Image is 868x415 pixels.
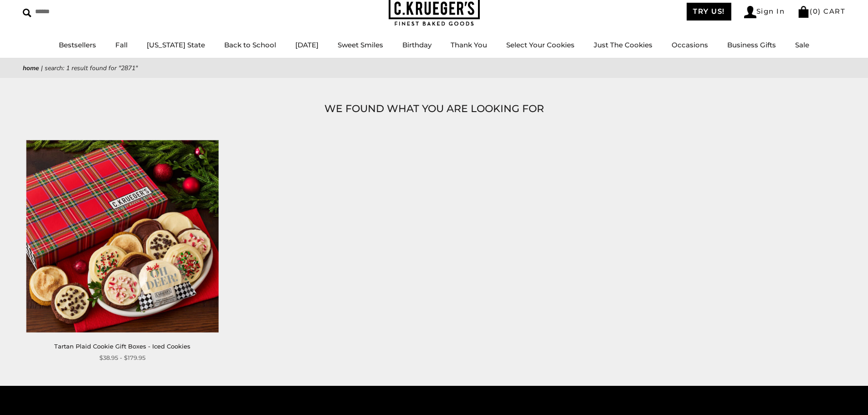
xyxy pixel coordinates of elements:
span: $38.95 - $179.95 [99,353,145,363]
img: Search [23,9,31,17]
a: Bestsellers [59,41,96,49]
a: (0) CART [797,7,845,15]
iframe: Sign Up via Text for Offers [7,380,94,408]
input: Search [23,5,131,19]
a: Just The Cookies [594,41,652,49]
a: Sweet Smiles [338,41,383,49]
a: [DATE] [295,41,318,49]
nav: breadcrumbs [23,63,845,73]
a: Occasions [672,41,708,49]
a: Sign In [744,6,785,18]
span: Search: 1 result found for "2871" [45,64,138,72]
a: Back to School [224,41,276,49]
a: Tartan Plaid Cookie Gift Boxes - Iced Cookies [54,343,190,350]
span: 0 [813,7,818,15]
a: Business Gifts [727,41,776,49]
a: Thank You [451,41,487,49]
a: TRY US! [687,3,731,20]
a: Select Your Cookies [506,41,575,49]
a: Home [23,64,39,72]
a: [US_STATE] State [147,41,205,49]
img: Bag [797,6,810,18]
a: Sale [795,41,809,49]
img: Account [744,6,756,18]
h1: WE FOUND WHAT YOU ARE LOOKING FOR [36,101,832,117]
img: Tartan Plaid Cookie Gift Boxes - Iced Cookies [26,140,219,332]
span: | [41,64,43,72]
a: Birthday [402,41,431,49]
a: Fall [115,41,128,49]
